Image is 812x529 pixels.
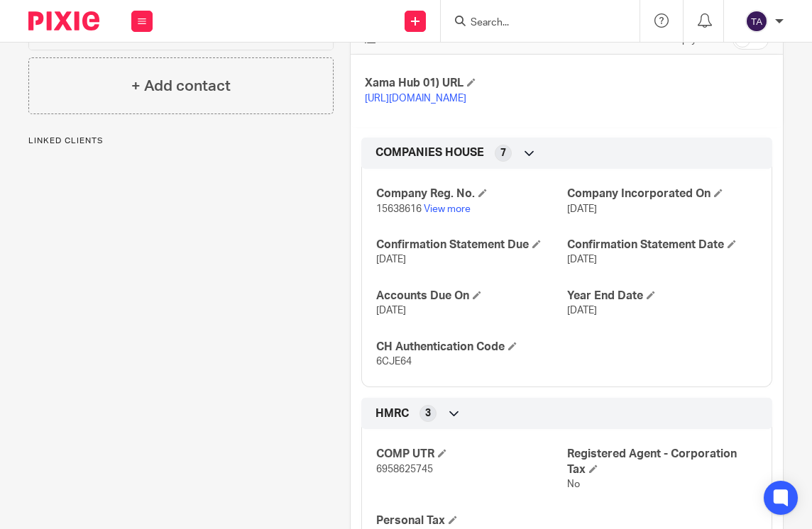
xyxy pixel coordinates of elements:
[567,186,757,201] h4: Company Incorporated On
[567,479,580,489] span: No
[131,75,231,97] h4: + Add contact
[567,306,597,316] span: [DATE]
[469,17,597,30] input: Search
[28,135,334,147] p: Linked clients
[376,447,566,462] h4: COMP UTR
[424,204,471,214] a: View more
[567,204,597,214] span: [DATE]
[376,513,566,528] h4: Personal Tax
[28,11,99,30] img: Pixie
[376,357,412,367] span: 6CJE64
[425,406,431,421] span: 3
[376,186,566,201] h4: Company Reg. No.
[376,238,566,252] h4: Confirmation Statement Due
[376,204,422,214] span: 15638616
[365,76,566,91] h4: Xama Hub 01) URL
[376,464,433,474] span: 6958625745
[376,306,406,316] span: [DATE]
[375,406,409,421] span: HMRC
[567,238,757,252] h4: Confirmation Statement Date
[376,255,406,264] span: [DATE]
[567,255,597,264] span: [DATE]
[567,289,757,304] h4: Year End Date
[745,10,768,33] img: svg%3E
[376,340,566,355] h4: CH Authentication Code
[365,94,466,104] a: [URL][DOMAIN_NAME]
[376,289,566,304] h4: Accounts Due On
[500,146,506,160] span: 7
[567,447,757,477] h4: Registered Agent - Corporation Tax
[375,145,484,160] span: COMPANIES HOUSE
